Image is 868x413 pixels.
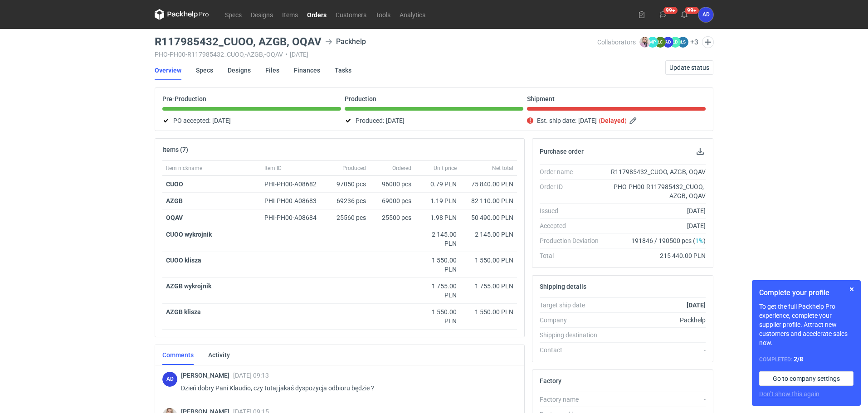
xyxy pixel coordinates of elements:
[606,221,706,230] div: [DATE]
[434,165,457,172] span: Unit price
[464,180,513,189] div: 75 840.00 PLN
[166,180,183,188] strong: CUOO
[196,60,213,80] a: Specs
[335,60,351,80] a: Tasks
[419,256,457,274] div: 1 550.00 PLN
[759,302,853,347] p: To get the full Packhelp Pro experience, complete your supplier profile. Attract new customers an...
[392,165,411,172] span: Ordered
[419,196,457,205] div: 1.19 PLN
[540,316,606,325] div: Company
[540,395,606,404] div: Factory name
[647,37,658,48] figcaption: MP
[233,372,269,379] span: [DATE] 09:13
[540,301,606,310] div: Target ship date
[162,95,206,102] p: Pre-Production
[464,196,513,205] div: 82 110.00 PLN
[687,301,706,309] strong: [DATE]
[540,148,584,155] h2: Purchase order
[759,389,819,398] button: Don’t show this again
[419,307,457,326] div: 1 550.00 PLN
[597,39,636,46] span: Collaborators
[264,213,325,222] div: PHI-PH00-A08684
[370,209,415,226] div: 25500 pcs
[698,7,713,22] div: Anita Dolczewska
[155,36,322,47] h3: R117985432_CUOO, AZGB, OQAV
[655,37,666,48] figcaption: ŁC
[695,237,703,244] span: 1%
[606,251,706,260] div: 215 440.00 PLN
[663,37,673,48] figcaption: AD
[540,167,606,176] div: Order name
[527,95,555,102] p: Shipment
[678,37,688,48] figcaption: ŁS
[329,193,370,209] div: 69236 pcs
[759,355,853,364] div: Completed:
[278,9,302,20] a: Items
[702,36,714,48] button: Edit collaborators
[166,231,212,238] strong: CUOO wykrojnik
[155,9,209,20] svg: Packhelp Pro
[665,60,713,75] button: Update status
[669,64,709,71] span: Update status
[698,7,713,22] button: AD
[606,167,706,176] div: R117985432_CUOO, AZGB, OQAV
[419,282,457,300] div: 1 755.00 PLN
[419,180,457,189] div: 0.79 PLN
[606,345,706,355] div: -
[656,7,670,22] button: 99+
[162,345,194,365] a: Comments
[540,221,606,230] div: Accepted
[540,251,606,260] div: Total
[606,395,706,404] div: -
[345,95,376,102] p: Production
[759,287,853,298] h1: Complete your profile
[631,236,706,245] span: 191846 / 190500 pcs ( )
[265,60,279,80] a: Files
[345,115,523,126] div: Produced:
[155,51,597,58] div: PHO-PH00-R117985432_CUOO,-AZGB,-OQAV [DATE]
[464,213,513,222] div: 50 490.00 PLN
[606,316,706,325] div: Packhelp
[294,60,320,80] a: Finances
[540,182,606,200] div: Order ID
[166,214,183,221] strong: OQAV
[629,115,639,126] button: Edit estimated shipping date
[578,115,597,126] span: [DATE]
[794,355,803,363] strong: 2 / 8
[624,117,627,124] em: )
[606,182,706,200] div: PHO-PH00-R117985432_CUOO,-AZGB,-OQAV
[212,115,231,126] span: [DATE]
[162,115,341,126] div: PO accepted:
[370,193,415,209] div: 69000 pcs
[540,330,606,340] div: Shipping destination
[419,230,457,248] div: 2 145.00 PLN
[464,282,513,291] div: 1 755.00 PLN
[527,115,706,126] div: Est. ship date:
[302,9,331,20] a: Orders
[670,37,681,48] figcaption: ŁD
[371,9,395,20] a: Tools
[181,383,510,394] p: Dzień dobry Pani Klaudio, czy tutaj jakaś dyspozycja odbioru będzie ?
[220,9,246,20] a: Specs
[690,38,698,46] button: +3
[155,60,181,80] a: Overview
[166,165,202,172] span: Item nickname
[601,117,624,124] strong: Delayed
[228,60,251,80] a: Designs
[166,257,201,264] strong: CUOO klisza
[208,345,230,365] a: Activity
[639,37,650,48] img: Klaudia Wiśniewska
[342,165,366,172] span: Produced
[540,377,561,384] h2: Factory
[419,213,457,222] div: 1.98 PLN
[695,146,706,157] button: Download PO
[329,176,370,193] div: 97050 pcs
[395,9,430,20] a: Analytics
[492,165,513,172] span: Net total
[181,372,233,379] span: [PERSON_NAME]
[325,36,366,47] div: Packhelp
[166,308,201,316] strong: AZGB klisza
[162,372,177,387] figcaption: AD
[264,165,282,172] span: Item ID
